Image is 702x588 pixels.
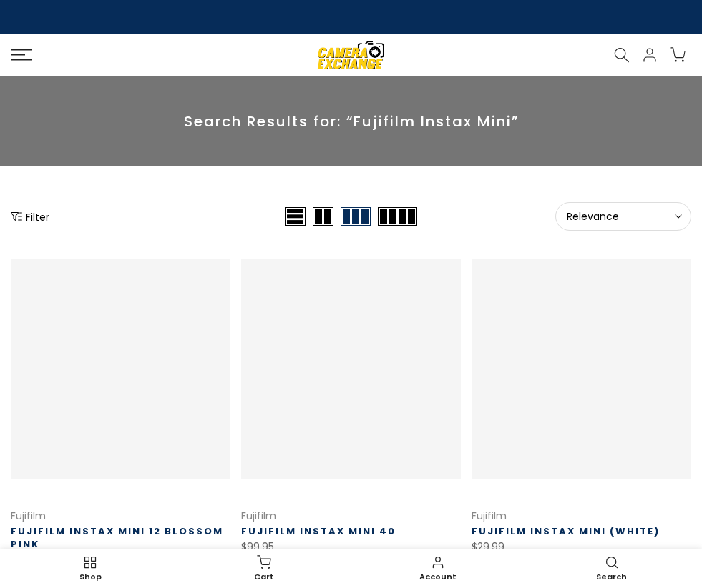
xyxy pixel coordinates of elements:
[11,573,170,581] span: Shop
[4,552,177,584] a: Shop
[359,573,518,581] span: Account
[241,509,276,523] a: Fujifilm
[11,509,46,523] a: Fujifilm
[11,209,49,224] button: Show filters
[472,509,507,523] a: Fujifilm
[555,202,691,231] button: Relevance
[351,552,525,584] a: Account
[472,538,691,556] div: $29.99
[241,538,461,556] div: $99.95
[11,112,691,131] p: Search Results for: “Fujifilm Instax Mini”
[185,573,344,581] span: Cart
[567,210,680,223] span: Relevance
[177,552,351,584] a: Cart
[532,573,691,581] span: Search
[472,524,660,538] a: Fujifilm Instax Mini (White)
[11,524,223,551] a: Fujifilm Instax Mini 12 Blossom Pink
[241,524,396,538] a: Fujifilm Instax Mini 40
[525,552,698,584] a: Search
